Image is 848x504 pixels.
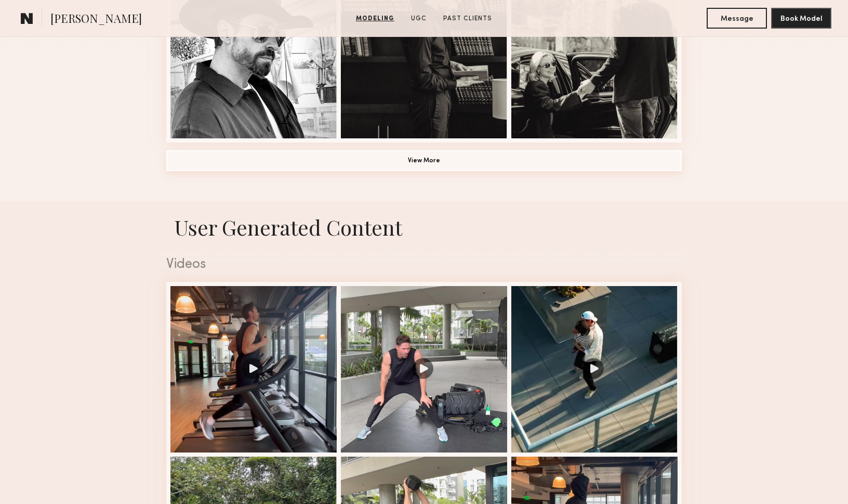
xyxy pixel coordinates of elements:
[352,14,399,23] a: Modeling
[50,10,142,29] span: [PERSON_NAME]
[166,258,682,272] div: Videos
[771,8,831,29] button: Book Model
[439,14,496,23] a: Past Clients
[771,14,831,22] a: Book Model
[407,14,431,23] a: UGC
[166,150,682,171] button: View More
[707,8,767,29] button: Message
[158,213,690,241] h1: User Generated Content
